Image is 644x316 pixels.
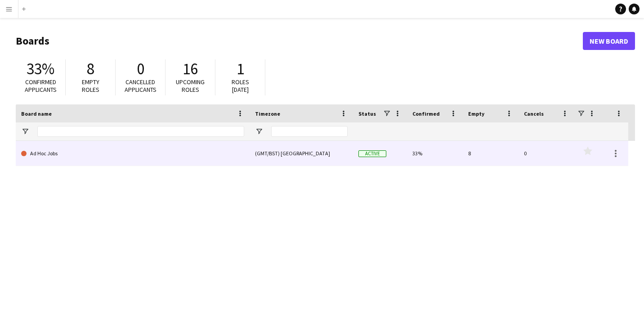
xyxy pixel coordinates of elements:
[463,141,519,166] div: 8
[358,150,386,157] span: Active
[137,59,144,79] span: 0
[271,126,348,137] input: Timezone Filter Input
[524,110,544,117] span: Cancels
[255,127,263,135] button: Open Filter Menu
[468,110,484,117] span: Empty
[255,110,280,117] span: Timezone
[183,59,198,79] span: 16
[25,78,57,94] span: Confirmed applicants
[358,110,376,117] span: Status
[412,110,440,117] span: Confirmed
[125,78,157,94] span: Cancelled applicants
[87,59,94,79] span: 8
[27,59,54,79] span: 33%
[232,78,249,94] span: Roles [DATE]
[583,32,635,50] a: New Board
[250,141,353,166] div: (GMT/BST) [GEOGRAPHIC_DATA]
[21,127,29,135] button: Open Filter Menu
[16,34,583,48] h1: Boards
[176,78,205,94] span: Upcoming roles
[237,59,244,79] span: 1
[407,141,463,166] div: 33%
[21,141,244,166] a: Ad Hoc Jobs
[519,141,574,166] div: 0
[37,126,244,137] input: Board name Filter Input
[21,110,52,117] span: Board name
[82,78,99,94] span: Empty roles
